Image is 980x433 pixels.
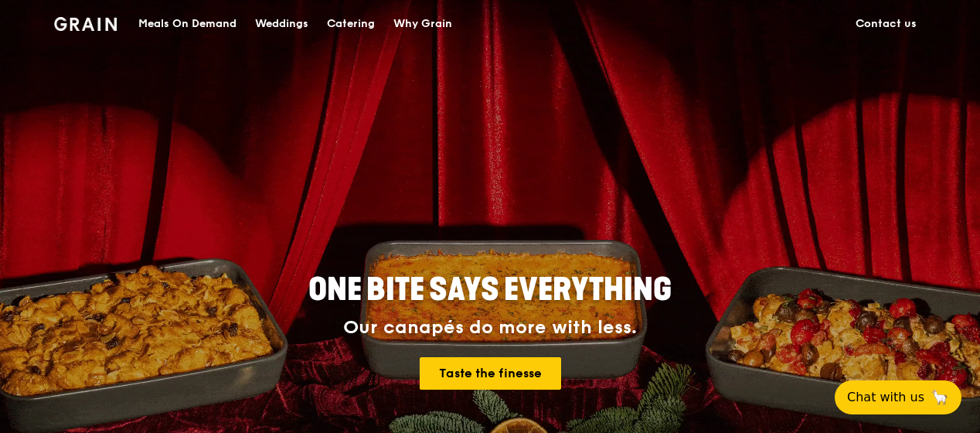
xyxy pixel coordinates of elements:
a: Contact us [846,1,926,47]
span: Chat with us [847,388,924,407]
img: Grain [54,17,117,31]
div: Catering [327,1,375,47]
a: Catering [318,1,384,47]
div: Weddings [255,1,308,47]
span: 🦙 [931,388,949,407]
a: Weddings [246,1,318,47]
div: Why Grain [393,1,452,47]
a: Taste the finesse [420,357,561,390]
button: Chat with us🦙 [835,380,961,414]
div: Meals On Demand [138,1,236,47]
a: Why Grain [384,1,461,47]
